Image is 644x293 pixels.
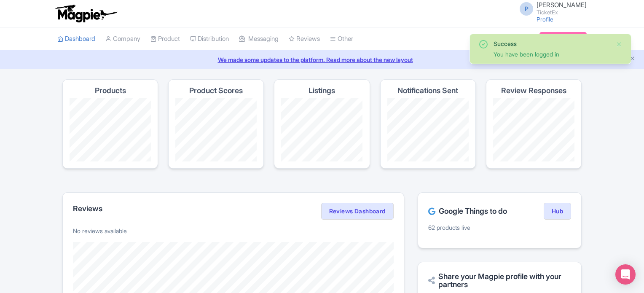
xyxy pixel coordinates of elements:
[5,55,639,64] a: We made some updates to the platform. Read more about the new layout
[537,16,553,23] a: Profile
[428,223,571,232] p: 62 products live
[428,272,571,289] h2: Share your Magpie profile with your partners
[309,86,335,95] h4: Listings
[544,203,571,220] a: Hub
[501,86,566,95] h4: Review Responses
[494,50,609,59] div: You have been logged in
[73,226,394,235] p: No reviews available
[321,203,394,220] a: Reviews Dashboard
[397,86,458,95] h4: Notifications Sent
[616,39,623,49] button: Close
[615,264,636,285] div: Open Intercom Messenger
[539,32,587,45] a: Subscription
[515,2,587,15] a: P [PERSON_NAME] TicketEx
[190,27,229,51] a: Distribution
[537,1,587,9] span: [PERSON_NAME]
[629,54,636,64] button: Close announcement
[95,86,126,95] h4: Products
[330,27,353,51] a: Other
[73,204,102,213] h2: Reviews
[494,39,609,48] div: Success
[239,27,279,51] a: Messaging
[53,4,118,23] img: logo-ab69f6fb50320c5b225c76a69d11143b.png
[537,10,587,15] small: TicketEx
[428,207,507,215] h2: Google Things to do
[520,2,533,16] span: P
[150,27,180,51] a: Product
[57,27,95,51] a: Dashboard
[289,27,320,51] a: Reviews
[105,27,140,51] a: Company
[189,86,243,95] h4: Product Scores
